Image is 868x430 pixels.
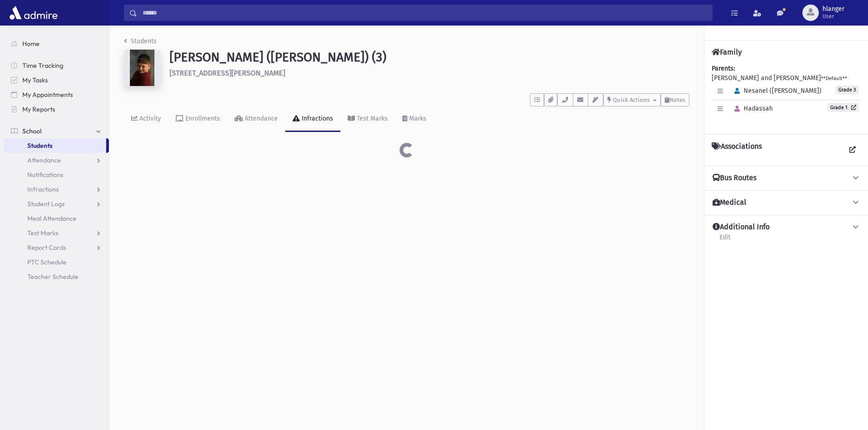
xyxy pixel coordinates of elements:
a: Marks [395,106,434,132]
button: Quick Actions [603,93,661,106]
span: Test Marks [27,229,58,237]
a: My Appointments [4,87,109,102]
div: Activity [138,115,161,122]
a: Test Marks [4,226,109,240]
span: Infractions [27,185,59,193]
a: Students [124,37,157,45]
a: Teacher Schedule [4,269,109,284]
a: Meal Attendance [4,211,109,226]
a: My Reports [4,102,109,116]
a: Test Marks [340,106,395,132]
span: My Appointments [22,91,73,99]
a: Activity [124,106,168,132]
span: Students [27,142,52,150]
a: Infractions [285,106,340,132]
input: Search [137,5,712,21]
span: Student Logs [27,200,65,208]
a: Students [4,138,106,153]
div: Infractions [300,115,333,122]
h4: Bus Routes [713,173,756,183]
h4: Family [712,48,742,56]
h1: [PERSON_NAME] ([PERSON_NAME]) (3) [169,50,689,65]
span: Notifications [27,171,63,179]
a: Grade 1 [827,103,859,112]
a: Attendance [4,153,109,167]
div: Test Marks [355,115,388,122]
div: Enrollments [184,115,220,122]
a: Notifications [4,167,109,182]
span: Grade 3 [836,86,859,94]
a: My Tasks [4,73,109,87]
span: Meal Attendance [27,214,77,223]
a: Time Tracking [4,58,109,73]
b: Parents: [712,65,735,72]
a: View all Associations [844,142,861,158]
span: Home [22,40,40,48]
span: Time Tracking [22,61,63,70]
a: Student Logs [4,197,109,211]
span: Nesanel ([PERSON_NAME]) [730,87,822,95]
h4: Additional Info [713,223,770,232]
a: Edit [719,232,731,248]
h6: [STREET_ADDRESS][PERSON_NAME] [169,69,689,77]
div: [PERSON_NAME] and [PERSON_NAME] [712,64,861,127]
a: Infractions [4,182,109,197]
span: School [22,127,41,135]
span: My Tasks [22,76,48,84]
button: Medical [712,198,861,207]
a: PTC Schedule [4,255,109,269]
span: Report Cards [27,243,66,252]
a: Enrollments [168,106,227,132]
span: PTC Schedule [27,258,67,266]
h4: Associations [712,142,762,158]
img: AdmirePro [7,4,60,22]
button: Additional Info [712,223,861,232]
div: Attendance [243,115,278,122]
span: hlanger [822,5,844,13]
span: My Reports [22,105,55,113]
span: Hadassah [730,105,773,112]
nav: breadcrumb [124,36,157,50]
a: Home [4,36,109,51]
a: Attendance [227,106,285,132]
a: Report Cards [4,240,109,255]
div: Marks [407,115,426,122]
button: Notes [661,93,689,106]
span: Teacher Schedule [27,273,78,281]
a: School [4,124,109,138]
button: Bus Routes [712,173,861,183]
span: Attendance [27,156,61,164]
span: Notes [669,96,685,103]
span: Quick Actions [613,96,650,103]
h4: Medical [713,198,746,207]
span: User [822,13,844,20]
